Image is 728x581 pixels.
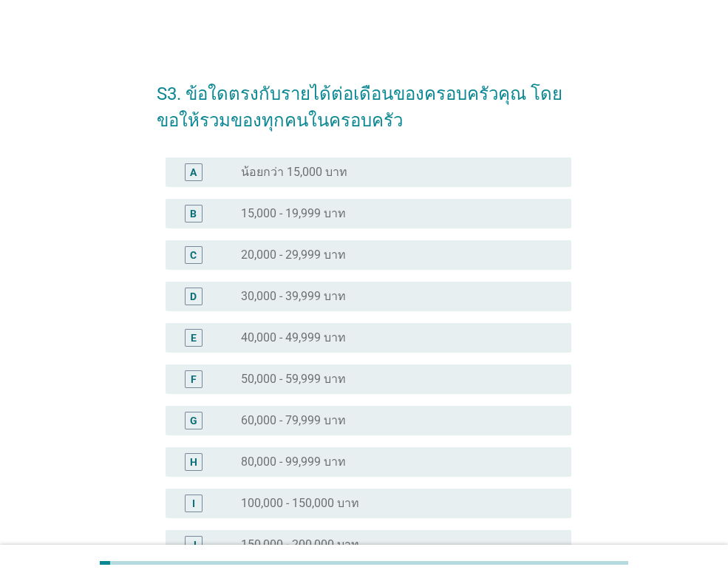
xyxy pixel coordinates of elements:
h2: S3. ข้อใดตรงกับรายได้ต่อเดือนของครอบครัวคุณ โดยขอให้รวมของทุกคนในครอบครัว [157,66,571,134]
div: F [191,371,197,387]
label: 20,000 - 29,999 บาท [241,248,346,262]
div: J [191,537,197,552]
div: D [190,288,197,304]
div: A [190,164,197,180]
label: 80,000 - 99,999 บาท [241,455,346,469]
label: 60,000 - 79,999 บาท [241,413,346,428]
div: H [190,454,197,469]
label: 50,000 - 59,999 บาท [241,372,346,387]
label: 15,000 - 19,999 บาท [241,206,346,221]
div: I [192,495,195,511]
div: G [190,412,197,428]
div: B [190,205,197,221]
label: น้อยกว่า 15,000 บาท [241,165,347,180]
label: 30,000 - 39,999 บาท [241,289,346,304]
label: 100,000 - 150,000 บาท [241,496,359,511]
label: 150,000 - 200,000 บาท [241,537,359,552]
label: 40,000 - 49,999 บาท [241,330,346,345]
div: C [190,247,197,262]
div: E [191,330,197,345]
